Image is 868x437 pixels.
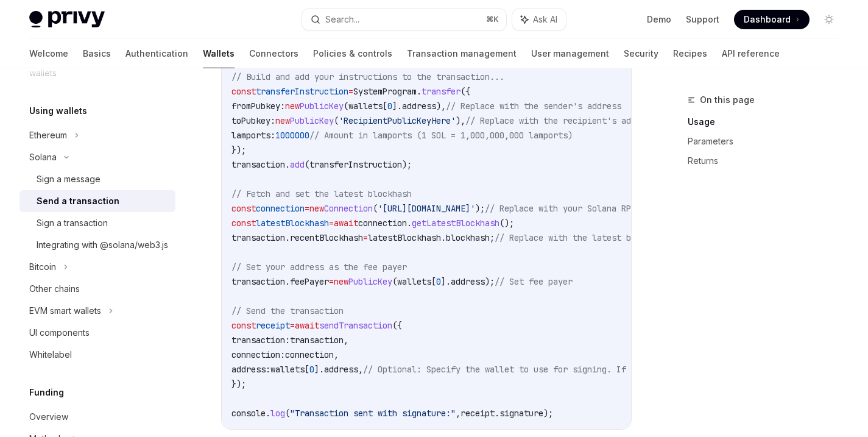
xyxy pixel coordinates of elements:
span: receipt [460,408,495,419]
span: [ [383,101,387,112]
span: 'RecipientPublicKeyHere' [339,115,456,126]
span: , [344,335,348,346]
span: , [358,364,363,375]
span: new [309,203,324,214]
span: connection [256,203,305,214]
span: ( [334,115,339,126]
span: fromPubkey: [231,101,285,112]
span: ({ [460,86,470,97]
span: const [231,86,256,97]
span: // Set fee payer [495,276,573,287]
a: Other chains [19,278,175,300]
div: Send a transaction [37,194,119,208]
span: , [334,349,339,360]
button: Ask AI [512,9,566,30]
span: wallets [348,101,383,112]
span: transaction [290,335,344,346]
a: Authentication [125,39,188,68]
a: API reference [722,39,780,68]
span: latestBlockhash [256,218,329,229]
span: ( [305,159,309,170]
span: PublicKey [290,115,334,126]
span: ( [344,101,348,112]
span: // Send the transaction [231,305,344,316]
span: // Replace with the recipient's address [465,115,655,126]
span: ), [436,101,446,112]
a: Security [624,39,658,68]
span: . [266,408,270,419]
a: Recipes [673,39,707,68]
div: Solana [29,150,57,165]
span: transaction [231,232,285,243]
span: , [456,408,460,419]
span: ), [456,115,465,126]
span: connection: [231,349,285,360]
span: ⌘ K [486,15,499,24]
a: Overview [19,406,175,428]
span: 0 [387,101,392,112]
span: PublicKey [300,101,344,112]
span: // Replace with the sender's address [446,101,621,112]
span: toPubkey: [231,115,275,126]
span: ); [485,276,495,287]
a: Parameters [688,132,849,151]
div: Search... [325,12,359,27]
span: ( [392,276,397,287]
a: Connectors [249,39,298,68]
span: new [334,276,348,287]
a: Returns [688,151,849,171]
span: wallets [270,364,305,375]
span: = [329,218,334,229]
h5: Using wallets [29,104,87,118]
div: EVM smart wallets [29,304,101,318]
a: Sign a transaction [19,212,175,234]
span: // Build and add your instructions to the transaction... [231,71,504,82]
span: ); [402,159,412,170]
a: Sign a message [19,168,175,190]
span: transaction [231,159,285,170]
span: getLatestBlockhash [412,218,499,229]
span: address [402,101,436,112]
span: . [285,276,290,287]
span: connection [285,349,334,360]
span: = [363,232,368,243]
a: Transaction management [407,39,517,68]
span: lamports: [231,130,275,141]
div: Ethereum [29,128,67,143]
div: Integrating with @solana/web3.js [37,238,168,252]
span: [ [431,276,436,287]
a: Policies & controls [313,39,392,68]
span: log [270,408,285,419]
span: PublicKey [348,276,392,287]
span: SystemProgram [353,86,417,97]
span: ({ [392,320,402,331]
span: = [329,276,334,287]
span: address: [231,364,270,375]
a: Usage [688,112,849,132]
span: new [285,101,300,112]
span: blockhash [446,232,490,243]
img: light logo [29,11,105,28]
span: 0 [309,364,314,375]
span: (); [499,218,514,229]
span: ( [285,408,290,419]
div: UI components [29,325,90,340]
span: 0 [436,276,441,287]
span: // Fetch and set the latest blockhash [231,188,412,199]
span: await [334,218,358,229]
a: Dashboard [734,10,810,29]
span: . [407,218,412,229]
button: Toggle dark mode [819,10,839,29]
span: connection [358,218,407,229]
span: . [495,408,499,419]
a: Wallets [203,39,235,68]
span: recentBlockhash [290,232,363,243]
span: // Set your address as the fee payer [231,261,407,272]
span: . [285,159,290,170]
a: User management [531,39,609,68]
span: wallets [397,276,431,287]
span: "Transaction sent with signature:" [290,408,456,419]
span: transaction [231,276,285,287]
span: // Amount in lamports (1 SOL = 1,000,000,000 lamports) [309,130,573,141]
span: . [285,232,290,243]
